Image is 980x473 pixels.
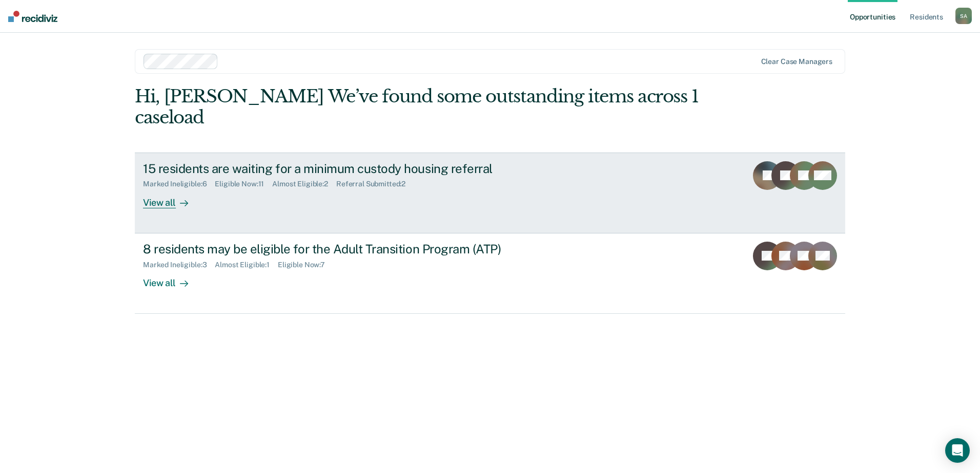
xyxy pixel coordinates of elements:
img: Recidiviz [8,11,57,22]
div: Almost Eligible : 1 [215,261,278,269]
div: 8 residents may be eligible for the Adult Transition Program (ATP) [143,242,503,256]
a: 8 residents may be eligible for the Adult Transition Program (ATP)Marked Ineligible:3Almost Eligi... [135,233,845,314]
div: Clear case managers [761,57,832,66]
div: Marked Ineligible : 6 [143,180,215,188]
div: Open Intercom Messenger [945,438,970,463]
div: View all [143,269,200,289]
div: S A [955,8,972,24]
button: SA [955,8,972,24]
div: Eligible Now : 7 [278,261,333,269]
div: 15 residents are waiting for a minimum custody housing referral [143,161,503,176]
div: View all [143,188,200,208]
a: 15 residents are waiting for a minimum custody housing referralMarked Ineligible:6Eligible Now:11... [135,153,845,233]
div: Marked Ineligible : 3 [143,261,215,269]
div: Referral Submitted : 2 [336,180,414,188]
div: Almost Eligible : 2 [272,180,336,188]
div: Hi, [PERSON_NAME] We’ve found some outstanding items across 1 caseload [135,86,703,128]
div: Eligible Now : 11 [215,180,272,188]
